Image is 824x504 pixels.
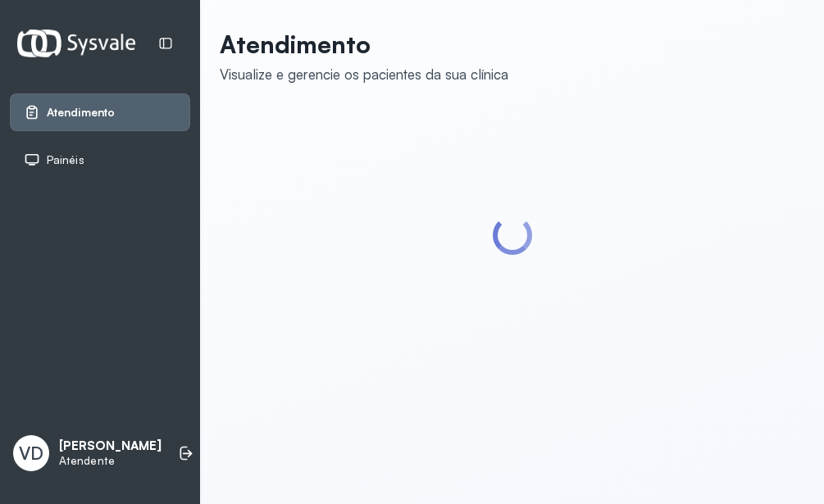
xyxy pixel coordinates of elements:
[220,66,508,83] div: Visualize e gerencie os pacientes da sua clínica
[47,106,115,120] span: Atendimento
[220,30,508,59] p: Atendimento
[47,153,84,167] span: Painéis
[59,438,162,454] p: [PERSON_NAME]
[24,104,176,120] a: Atendimento
[59,454,162,468] p: Atendente
[17,30,135,57] img: Logotipo do estabelecimento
